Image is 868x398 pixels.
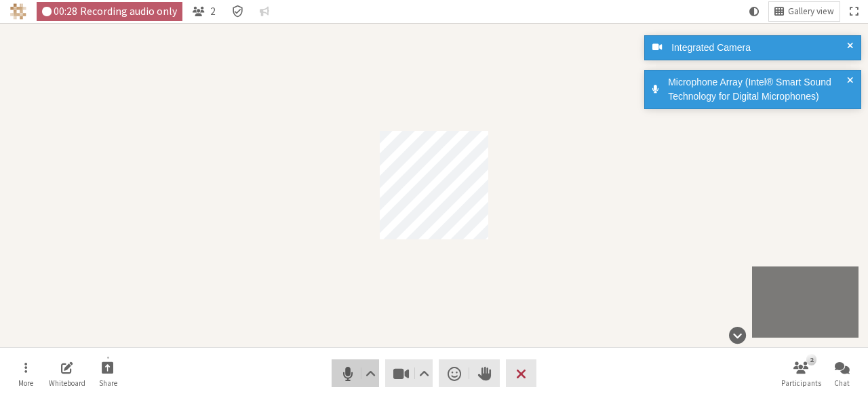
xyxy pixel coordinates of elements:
[37,2,183,21] div: Audio only
[49,379,85,387] span: Whiteboard
[781,379,821,387] span: Participants
[782,355,820,392] button: Open participant list
[769,2,840,21] button: Change layout
[254,2,275,21] button: Conversation
[18,379,33,387] span: More
[806,354,816,365] div: 2
[663,75,852,104] div: Microphone Array (Intel® Smart Sound Technology for Digital Microphones)
[7,355,45,392] button: Open menu
[10,3,26,20] img: Iotum
[187,2,221,21] button: Open participant list
[48,355,86,392] button: Open shared whiteboard
[226,2,250,21] div: Meeting details Encryption enabled
[469,359,500,387] button: Raise hand
[80,5,177,17] span: Recording audio only
[89,355,127,392] button: Start sharing
[54,5,77,17] span: 00:28
[844,2,863,21] button: Fullscreen
[667,41,852,55] div: Integrated Camera
[823,355,861,392] button: Open chat
[99,379,117,387] span: Share
[834,379,850,387] span: Chat
[788,7,834,17] span: Gallery view
[744,2,764,21] button: Using system theme
[385,359,433,387] button: Stop video (Alt+V)
[724,320,751,351] button: Hide
[361,359,378,387] button: Audio settings
[210,5,216,17] span: 2
[332,359,379,387] button: Mute (Alt+A)
[439,359,469,387] button: Send a reaction
[506,359,536,387] button: Leave meeting
[416,359,433,387] button: Video setting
